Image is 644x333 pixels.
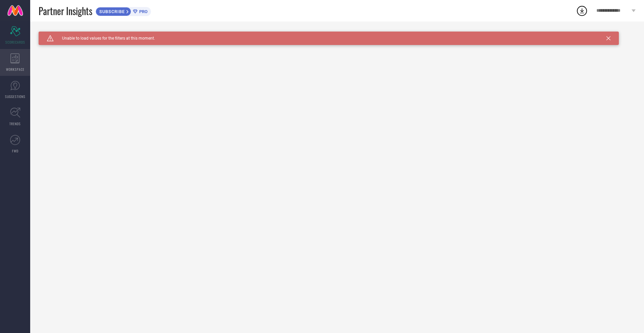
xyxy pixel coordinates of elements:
[39,4,92,18] span: Partner Insights
[6,67,24,72] span: WORKSPACE
[138,9,148,14] span: PRO
[12,148,18,153] span: FWD
[96,5,151,16] a: SUBSCRIBEPRO
[96,9,126,14] span: SUBSCRIBE
[9,121,21,126] span: TRENDS
[54,36,155,41] span: Unable to load values for the filters at this moment.
[576,5,588,17] div: Open download list
[5,40,25,45] span: SCORECARDS
[39,32,636,37] div: Unable to load filters at this moment. Please try later.
[5,94,25,99] span: SUGGESTIONS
